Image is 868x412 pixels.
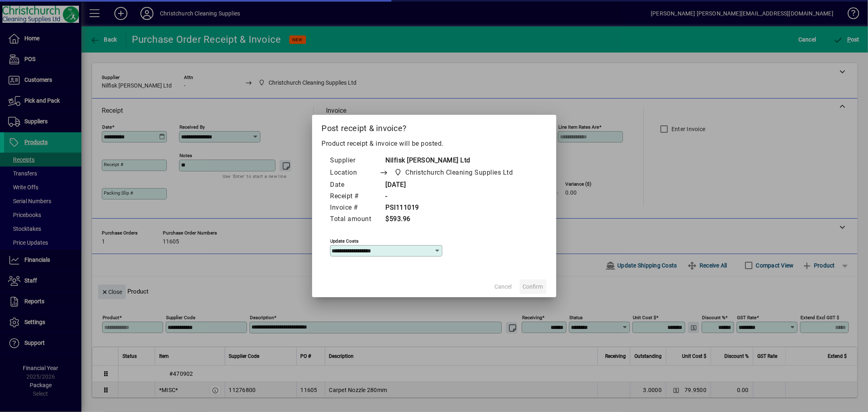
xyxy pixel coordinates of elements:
td: Nilfisk [PERSON_NAME] Ltd [380,155,529,167]
span: Christchurch Cleaning Supplies Ltd [392,167,516,178]
td: $593.96 [380,214,529,225]
td: - [380,191,529,202]
p: Product receipt & invoice will be posted. [322,139,547,149]
td: PSI111019 [380,202,529,214]
td: Location [330,167,380,180]
td: [DATE] [380,180,529,191]
td: Supplier [330,155,380,167]
span: Christchurch Cleaning Supplies Ltd [406,168,513,178]
td: Date [330,180,380,191]
td: Invoice # [330,202,380,214]
mat-label: Update costs [330,238,359,244]
h2: Post receipt & invoice? [312,115,556,138]
td: Receipt # [330,191,380,202]
td: Total amount [330,214,380,225]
